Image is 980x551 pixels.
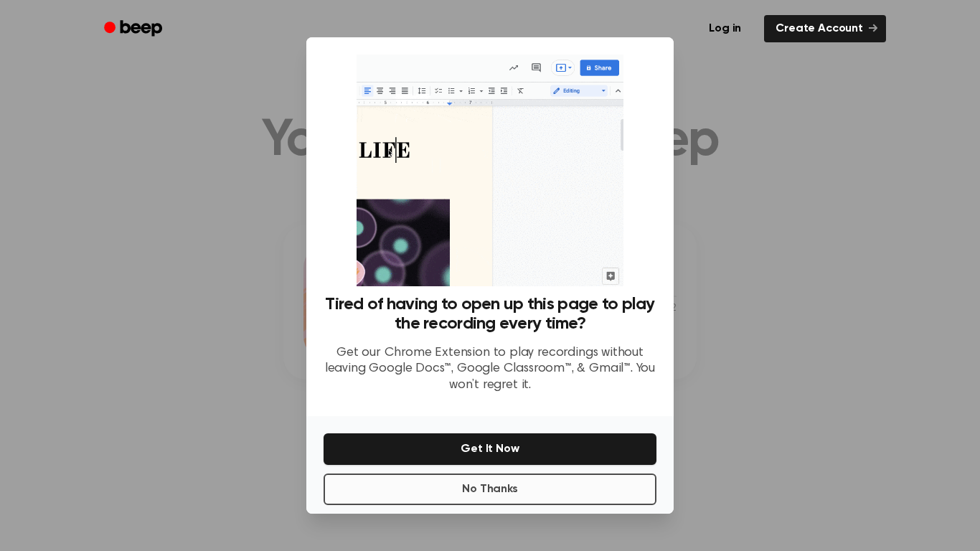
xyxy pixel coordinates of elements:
[357,55,623,286] img: Beep extension in action
[694,12,755,45] a: Log in
[324,345,656,394] p: Get our Chrome Extension to play recordings without leaving Google Docs™, Google Classroom™, & Gm...
[324,474,656,505] button: No Thanks
[324,295,656,334] h3: Tired of having to open up this page to play the recording every time?
[324,433,656,465] button: Get It Now
[764,15,886,42] a: Create Account
[94,15,175,43] a: Beep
